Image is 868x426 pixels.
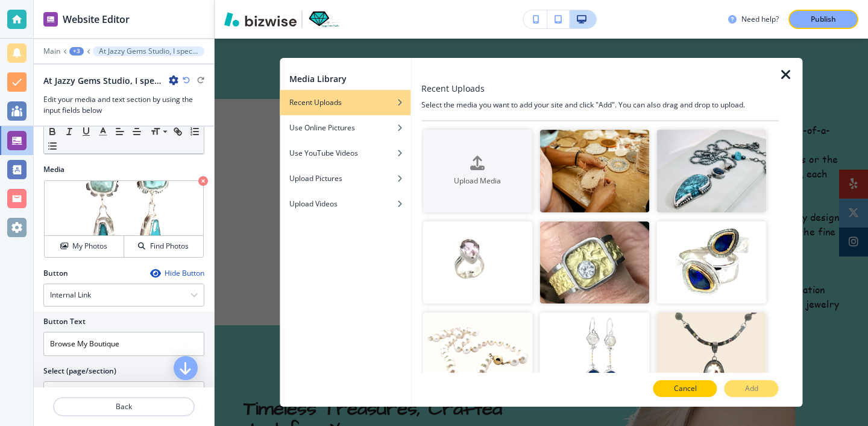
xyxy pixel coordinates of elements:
[280,166,410,191] button: Upload Pictures
[224,12,297,27] img: Bizwise Logo
[43,47,60,56] button: Main
[53,397,195,416] button: Back
[43,180,204,258] div: My PhotosFind Photos
[63,12,130,27] h2: Website Editor
[674,383,697,394] p: Cancel
[44,383,190,403] input: Manual Input
[99,47,198,56] p: At Jazzy Gems Studio, I specialize in designing one-of-a-kind jewelry that celebrates your singul...
[289,199,338,209] h4: Upload Videos
[289,72,347,85] h2: Media Library
[45,236,124,257] button: My Photos
[423,130,532,212] button: Upload Media
[788,10,858,29] button: Publish
[289,122,355,133] h4: Use Online Pictures
[280,191,410,217] button: Upload Videos
[421,100,778,110] h4: Select the media you want to add your site and click "Add". You can also drag and drop to upload.
[653,380,717,397] button: Cancel
[43,12,58,27] img: editor icon
[423,176,532,186] h4: Upload Media
[124,236,203,257] button: Find Photos
[280,90,410,115] button: Recent Uploads
[811,14,836,25] p: Publish
[307,10,340,28] img: Your Logo
[289,173,342,184] h4: Upload Pictures
[69,47,84,56] button: +3
[289,97,342,108] h4: Recent Uploads
[741,14,779,25] h3: Need help?
[43,366,116,377] h2: Select (page/section)
[421,82,485,95] h3: Recent Uploads
[93,46,204,56] button: At Jazzy Gems Studio, I specialize in designing one-of-a-kind jewelry that celebrates your singul...
[289,148,358,159] h4: Use YouTube Videos
[43,164,204,175] h2: Media
[150,269,204,278] button: Hide Button
[43,74,164,87] h2: At Jazzy Gems Studio, I specialize in designing one-of-a-kind jewelry that celebrates your singul...
[43,94,204,116] h3: Edit your media and text section by using the input fields below
[43,268,68,279] h2: Button
[280,141,410,166] button: Use YouTube Videos
[50,290,91,300] h4: Internal Link
[72,241,107,252] h4: My Photos
[150,241,189,252] h4: Find Photos
[280,115,410,141] button: Use Online Pictures
[43,316,86,327] h2: Button Text
[54,401,193,412] p: Back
